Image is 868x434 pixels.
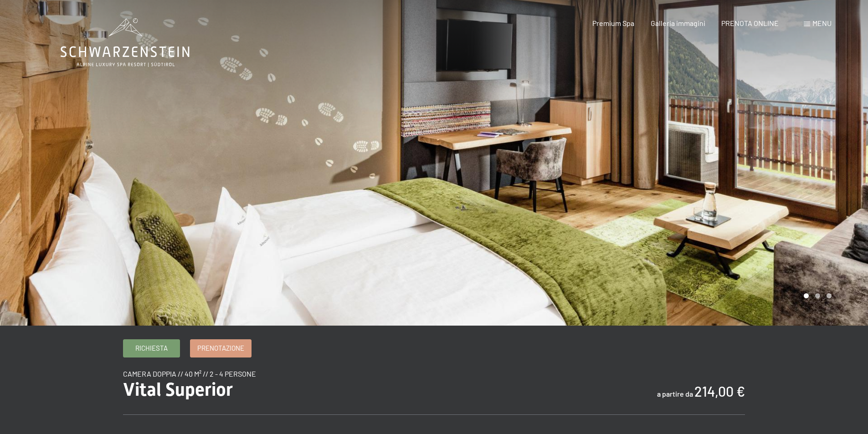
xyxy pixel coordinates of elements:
b: 214,00 € [694,383,745,399]
span: a partire da [657,389,693,398]
a: Galleria immagini [651,19,705,27]
span: Richiesta [135,343,168,353]
a: Prenotazione [190,340,251,357]
a: PRENOTA ONLINE [721,19,779,27]
span: Menu [812,19,832,27]
span: camera doppia // 40 m² // 2 - 4 persone [123,369,256,378]
a: Premium Spa [592,19,634,27]
span: Prenotazione [197,343,244,353]
span: Vital Superior [123,379,233,400]
a: Richiesta [123,340,180,357]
